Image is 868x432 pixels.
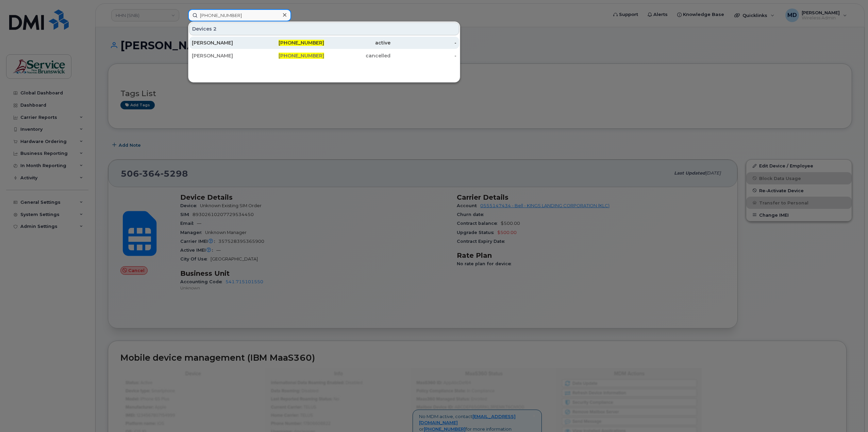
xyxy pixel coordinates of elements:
[189,37,459,49] a: [PERSON_NAME][PHONE_NUMBER]active-
[189,50,459,62] a: [PERSON_NAME][PHONE_NUMBER]cancelled-
[189,22,459,35] div: Devices
[390,52,457,59] div: -
[192,39,258,46] div: [PERSON_NAME]
[213,25,217,32] span: 2
[279,40,324,46] span: [PHONE_NUMBER]
[390,39,457,46] div: -
[324,52,390,59] div: cancelled
[279,53,324,59] span: [PHONE_NUMBER]
[192,52,258,59] div: [PERSON_NAME]
[324,39,390,46] div: active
